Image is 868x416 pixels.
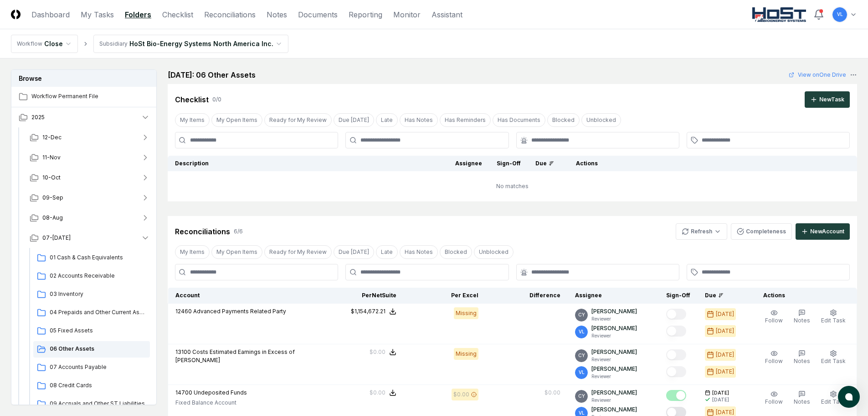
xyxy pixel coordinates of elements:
div: Due [705,291,741,300]
a: 08 Credit Cards [33,378,150,394]
div: Actions [756,291,850,300]
a: Folders [125,9,151,20]
button: Mark complete [666,309,686,320]
p: [PERSON_NAME] [591,365,637,373]
span: 07-[DATE] [42,234,71,242]
th: Assignee [568,288,659,304]
div: Actions [569,159,850,168]
span: 07 Accounts Payable [50,363,146,371]
a: 01 Cash & Cash Equivalents [33,250,150,266]
span: VL [837,11,843,18]
th: Difference [486,288,568,304]
a: 09 Accruals and Other ST Liabilities [33,396,150,412]
button: $0.00 [370,348,396,356]
a: 05 Fixed Assets [33,323,150,339]
div: [DATE] [716,351,734,359]
a: Workflow Permanent File [11,87,157,107]
span: Follow [765,317,783,324]
span: Edit Task [821,358,846,364]
a: Checklist [162,9,193,20]
p: [PERSON_NAME] [591,324,637,332]
button: 09-Sep [22,188,157,208]
span: 10-Oct [42,174,61,182]
div: Subsidiary [99,40,128,48]
p: [PERSON_NAME] [591,307,637,316]
img: HoSt BioEnergy logo [752,7,806,22]
span: 01 Cash & Cash Equivalents [50,253,146,262]
span: 08 Credit Cards [50,381,146,390]
span: CY [578,352,585,359]
div: $0.00 [453,390,469,399]
button: Due Today [334,113,374,127]
div: 6 / 6 [234,227,243,236]
span: 2025 [31,113,45,121]
a: Reconciliations [204,9,256,20]
th: Sign-Off [489,156,528,171]
span: 05 Fixed Assets [50,326,146,335]
nav: breadcrumb [11,35,288,53]
div: New Account [810,227,844,236]
span: 04 Prepaids and Other Current Assets [50,308,146,316]
button: 12-Dec [22,127,157,147]
p: Reviewer [591,397,637,404]
button: Follow [763,307,785,326]
button: Has Reminders [440,113,491,127]
span: Follow [765,358,783,364]
span: VL [579,369,585,376]
span: 06 Other Assets [50,345,146,353]
th: Description [168,156,448,171]
div: [DATE] [716,368,734,376]
img: Logo [11,10,21,19]
button: 07-[DATE] [22,228,157,248]
span: Costs Estimated Earnings in Excess of [PERSON_NAME] [175,348,295,363]
div: Missing [454,307,478,319]
span: 13100 [175,348,191,355]
button: Notes [792,348,812,367]
a: View onOne Drive [789,71,846,79]
div: [DATE] [716,327,734,335]
button: Edit Task [819,348,847,367]
div: New Task [819,95,844,104]
span: 09 Accruals and Other ST Liabilities [50,400,146,408]
span: 08-Aug [42,214,63,222]
div: Due [535,159,554,168]
span: Follow [765,398,783,405]
span: Edit Task [821,398,846,405]
a: Notes [267,9,287,20]
button: NewTask [805,91,850,108]
button: My Items [175,245,210,259]
button: Has Notes [400,113,438,127]
span: 09-Sep [42,194,63,202]
button: Mark complete [666,326,686,337]
button: Refresh [676,223,727,240]
button: Mark complete [666,366,686,377]
a: 04 Prepaids and Other Current Assets [33,305,150,321]
span: CY [578,311,585,318]
div: $0.00 [370,389,385,397]
a: 03 Inventory [33,286,150,303]
span: 02 Accounts Receivable [50,272,146,280]
span: 12-Dec [42,133,62,142]
button: atlas-launcher [838,386,860,408]
p: Reviewer [591,373,637,380]
button: Has Notes [400,245,438,259]
button: 11-Nov [22,147,157,168]
button: Notes [792,307,812,326]
div: [DATE] [712,396,729,403]
span: [DATE] [712,390,729,396]
span: Notes [794,398,810,405]
button: $0.00 [370,389,396,397]
button: NewAccount [796,223,850,240]
p: Fixed Balance Account [175,399,247,407]
span: 12460 [175,308,192,315]
div: Account [175,291,315,300]
button: Due Today [334,245,374,259]
span: Workflow Permanent File [31,92,150,100]
button: Blocked [440,245,472,259]
a: 07 Accounts Payable [33,359,150,376]
span: Notes [794,317,810,324]
button: 08-Aug [22,208,157,228]
button: Mark complete [666,390,686,401]
button: Follow [763,389,785,408]
th: Per NetSuite [322,288,404,304]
